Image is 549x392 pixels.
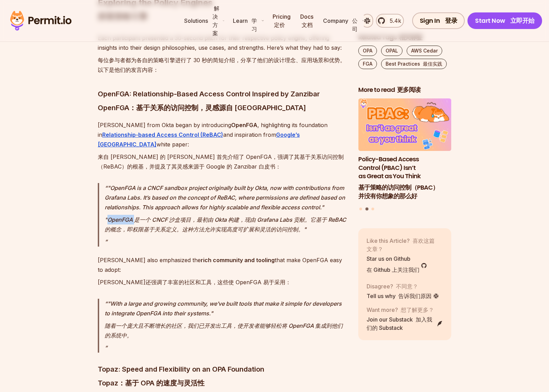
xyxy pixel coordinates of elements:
[352,17,358,32] font: 公司
[105,216,346,233] font: "OpenFGA 是一个 CNCF 沙盒项目，最初由 Okta 构建，现由 Grafana Labs 贡献。它基于 ReBAC 的概念，即权限基于关系定义。这种方法允许实现高度可扩展和灵活的访问...
[367,306,443,314] p: Want more?
[367,292,439,300] a: Tell us why 告诉我们原因
[367,282,439,290] p: Disagree?
[270,10,295,32] a: Pricing 定价
[252,17,257,32] font: 学习
[358,99,452,203] li: 2 of 3
[358,99,452,212] div: Posts
[359,208,362,211] button: Go to slide 1
[358,155,452,203] h3: Policy-Based Access Control (PBAC) Isn’t as Great as You Think
[98,379,205,387] font: Topaz：基于 OPA 的速度与灵活性
[401,306,434,313] font: 想了解更多？
[396,283,418,290] font: 不同意？
[358,183,438,200] font: 基于策略的访问控制（PBAC）并没有你想象的那么好
[412,12,465,29] a: Sign In 登录
[381,59,447,69] a: Best Practices 最佳实践
[381,46,403,56] a: OPAL
[274,21,285,28] font: 定价
[105,322,343,339] font: 随着一个庞大且不断增长的社区，我们已开发出工具，使开发者能够轻松将 OpenFGA 集成到他们的系统中。
[98,255,347,290] p: [PERSON_NAME] also emphasized the that make OpenFGA easy to adopt:
[467,12,542,29] a: Start Now 立即开始
[358,99,452,151] img: Policy-Based Access Control (PBAC) Isn’t as Great as You Think
[102,131,223,138] a: Relationship-based Access Control (ReBAC)
[358,99,452,203] a: Policy-Based Access Control (PBAC) Isn’t as Great as You ThinkPolicy-Based Access Control (PBAC) ...
[358,46,377,56] a: OPA
[297,10,318,32] a: Docs 文档
[230,6,267,36] button: Learn 学习
[367,255,443,277] a: Star us on Github在 Github 上关注我们
[7,9,75,32] img: Permit logo
[358,86,452,95] h2: More to read
[367,237,435,252] font: 喜欢这篇文章？
[367,237,443,253] p: Like this Article?
[367,315,443,332] a: Join our Substack 加入我们的 Substack
[510,16,534,25] font: 立即开始
[376,14,404,28] a: 5.4k
[407,46,442,56] a: AWS Cedar
[365,208,368,211] button: Go to slide 2
[98,120,347,174] p: [PERSON_NAME] from Okta began by introducing , highlighting its foundation in and inspiration fro...
[98,104,306,112] font: OpenFGA：基于关系的访问控制，灵感源自 [GEOGRAPHIC_DATA]
[371,208,374,211] button: Go to slide 3
[98,57,346,73] font: 每位参与者都为各自的策略引擎进行了 30 秒的简短介绍，分享了他们的设计理念、应用场景和优势。以下是他们的发言内容：
[397,86,420,94] font: 更多阅读
[105,299,347,353] p: "With a large and growing community, we’ve built tools that make it simple for developers to inte...
[423,61,442,67] font: 最佳实践
[98,364,347,391] h3: Topaz: Speed and Flexibility on an OPA Foundation
[105,183,347,247] p: "OpenFGA is a CNCF sandbox project originally built by Okta, now with contributions from Grafana ...
[98,153,344,170] font: 来自 [PERSON_NAME] 的 [PERSON_NAME] 首先介绍了 OpenFGA，强调了其基于关系访问控制（ReBAC）的根基，并提及了其灵感来源于 Google 的 Zanziba...
[181,1,227,40] button: Solutions 解决方案
[201,257,275,264] strong: rich community and tooling
[358,59,377,69] a: FGA
[212,5,219,37] font: 解决方案
[98,279,291,286] font: [PERSON_NAME]还强调了丰富的社区和工具，这些使 OpenFGA 易于采用：
[302,21,313,28] font: 文档
[445,16,457,25] font: 登录
[98,33,347,77] p: Each participant presented a 30-second pitch for their respective policy engine, offering insight...
[231,122,257,128] strong: OpenFGA
[386,17,401,25] span: 5.4k
[320,6,368,36] button: Company 公司
[98,88,347,116] h3: OpenFGA: Relationship-Based Access Control Inspired by Zanzibar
